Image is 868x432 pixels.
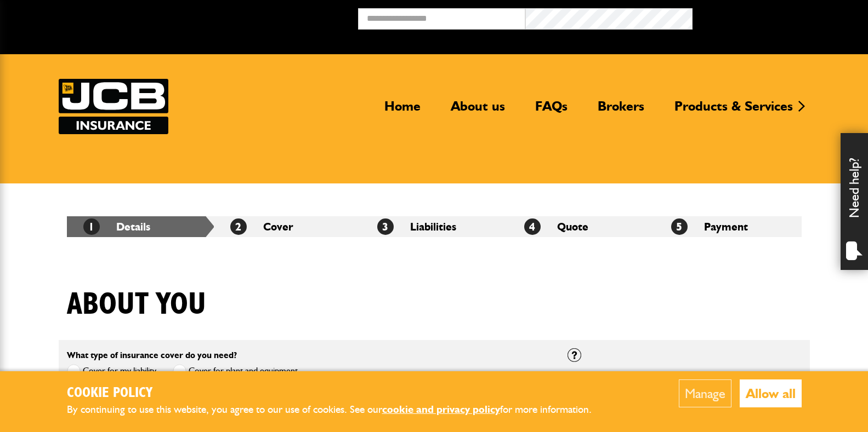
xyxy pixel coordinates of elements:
[382,403,500,416] a: cookie and privacy policy
[841,133,868,270] div: Need help?
[693,8,860,25] button: Broker Login
[527,98,576,123] a: FAQs
[361,216,508,237] li: Liabilities
[230,218,247,235] span: 2
[589,98,653,123] a: Brokers
[67,286,206,323] h1: About you
[655,216,802,237] li: Payment
[679,379,731,407] button: Manage
[671,218,688,235] span: 5
[67,364,156,378] label: Cover for my liability
[67,351,237,360] label: What type of insurance cover do you need?
[376,98,429,123] a: Home
[59,79,168,134] img: JCB Insurance Services logo
[67,401,610,418] p: By continuing to use this website, you agree to our use of cookies. See our for more information.
[442,98,513,123] a: About us
[214,216,361,237] li: Cover
[666,98,801,123] a: Products & Services
[740,379,802,407] button: Allow all
[83,218,100,235] span: 1
[67,385,610,402] h2: Cookie Policy
[59,79,168,134] a: JCB Insurance Services
[524,218,541,235] span: 4
[67,216,214,237] li: Details
[508,216,655,237] li: Quote
[377,218,394,235] span: 3
[173,364,298,378] label: Cover for plant and equipment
